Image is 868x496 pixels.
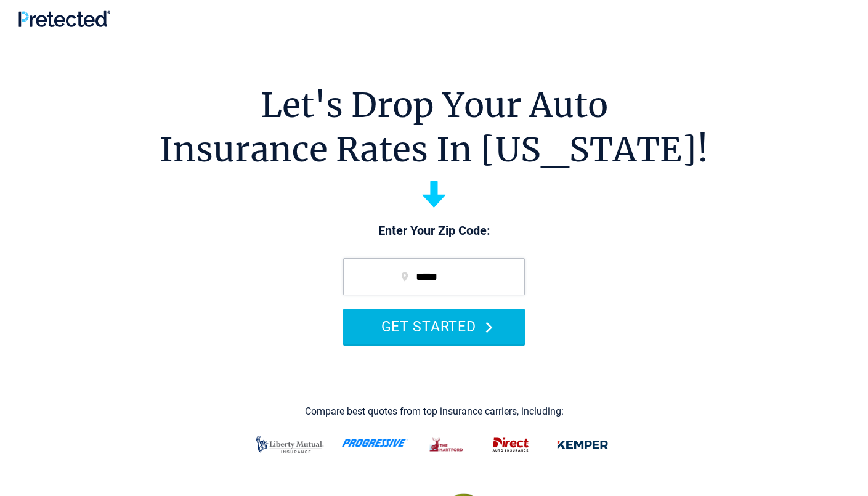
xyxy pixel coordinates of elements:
img: direct [486,432,535,458]
img: Pretected Logo [18,10,110,27]
img: progressive [342,439,408,447]
img: thehartford [423,432,471,458]
img: kemper [550,432,615,458]
img: liberty [253,430,327,460]
h1: Let's Drop Your Auto Insurance Rates In [US_STATE]! [160,83,708,172]
div: Compare best quotes from top insurance carriers, including: [305,406,564,417]
button: GET STARTED [343,309,525,344]
p: Enter Your Zip Code: [331,222,537,240]
input: zip code [343,258,525,295]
